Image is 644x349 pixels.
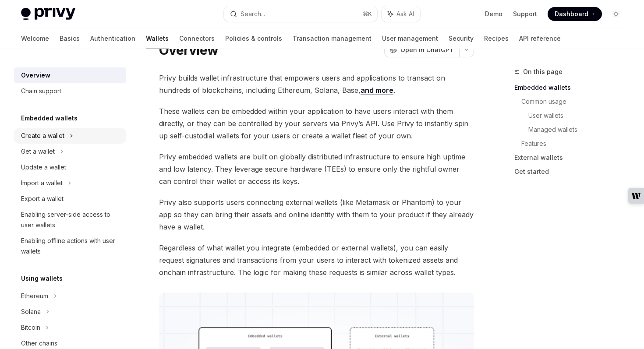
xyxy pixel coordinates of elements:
a: Basics [60,28,80,49]
a: Support [513,10,537,18]
a: Security [449,28,474,49]
h5: Embedded wallets [21,113,78,123]
a: User wallets [528,109,630,123]
a: API reference [519,28,561,49]
div: Update a wallet [21,162,66,173]
a: Enabling offline actions with user wallets [14,233,126,259]
h5: Using wallets [21,273,63,284]
a: Transaction management [293,28,372,49]
div: Get a wallet [21,146,55,157]
button: Search...⌘K [224,6,377,22]
span: On this page [523,67,563,77]
div: Enabling server-side access to user wallets [21,209,121,230]
div: Chain support [21,86,61,96]
a: Demo [485,10,502,18]
span: These wallets can be embedded within your application to have users interact with them directly, ... [159,105,474,142]
div: Other chains [21,338,57,349]
a: Features [521,137,630,151]
a: Recipes [484,28,509,49]
a: Policies & controls [225,28,282,49]
a: and more [361,86,393,95]
div: Solana [21,307,41,317]
span: Ask AI [396,10,414,18]
div: Enabling offline actions with user wallets [21,236,121,257]
a: Common usage [521,95,630,109]
img: light logo [21,8,75,20]
a: Chain support [14,83,126,99]
a: User management [382,28,438,49]
button: Open in ChatGPT [384,42,459,57]
button: Ask AI [382,6,420,22]
a: Authentication [90,28,135,49]
a: Embedded wallets [514,81,630,95]
div: Import a wallet [21,178,63,188]
a: Connectors [179,28,215,49]
div: Bitcoin [21,322,40,333]
span: Privy embedded wallets are built on globally distributed infrastructure to ensure high uptime and... [159,151,474,187]
div: Search... [241,9,265,19]
span: Open in ChatGPT [400,46,454,54]
div: Ethereum [21,291,48,301]
a: Export a wallet [14,191,126,207]
a: Wallets [146,28,169,49]
a: Managed wallets [528,123,630,137]
a: Enabling server-side access to user wallets [14,207,126,233]
a: Dashboard [548,7,602,21]
button: Toggle dark mode [609,7,623,21]
span: Dashboard [555,10,588,18]
h1: Overview [159,42,218,58]
a: External wallets [514,151,630,165]
div: Overview [21,70,50,81]
a: Overview [14,67,126,83]
span: ⌘ K [363,11,372,18]
span: Regardless of what wallet you integrate (embedded or external wallets), you can easily request si... [159,242,474,278]
span: Privy also supports users connecting external wallets (like Metamask or Phantom) to your app so t... [159,196,474,233]
a: Update a wallet [14,159,126,175]
div: Create a wallet [21,130,64,141]
a: Welcome [21,28,49,49]
span: Privy builds wallet infrastructure that empowers users and applications to transact on hundreds o... [159,72,474,96]
a: Get started [514,165,630,179]
div: Export a wallet [21,194,64,204]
